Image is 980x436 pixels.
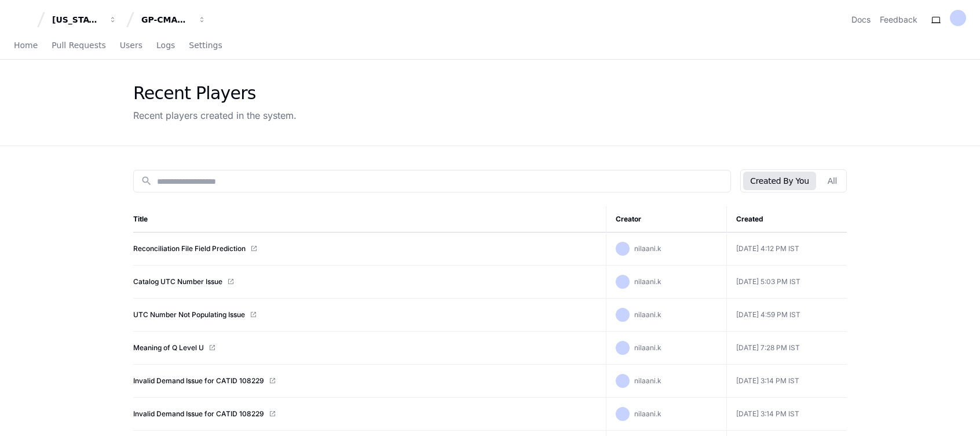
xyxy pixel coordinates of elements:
[726,232,847,266] td: [DATE] 4:12 PM IST
[133,83,297,104] div: Recent Players
[156,32,175,59] a: Logs
[133,310,245,319] a: UTC Number Not Populating Issue
[133,206,606,232] th: Title
[634,244,661,253] span: nilaani.k
[141,14,191,26] div: GP-CMAG-AS8
[634,277,661,286] span: nilaani.k
[634,343,661,352] span: nilaani.k
[47,9,122,30] button: [US_STATE] Pacific
[726,206,847,232] th: Created
[52,42,105,49] span: Pull Requests
[726,266,847,299] td: [DATE] 5:03 PM IST
[726,398,847,431] td: [DATE] 3:14 PM IST
[821,172,844,190] button: All
[634,310,661,319] span: nilaani.k
[133,343,204,353] a: Meaning of Q Level U
[133,108,297,122] div: Recent players created in the system.
[743,172,816,190] button: Created By You
[133,409,264,419] a: Invalid Demand Issue for CATID 108229
[141,175,152,187] mat-icon: search
[726,365,847,398] td: [DATE] 3:14 PM IST
[133,244,246,253] a: Reconciliation File Field Prediction
[14,32,38,59] a: Home
[634,376,661,385] span: nilaani.k
[120,32,142,59] a: Users
[14,42,38,49] span: Home
[851,14,871,26] a: Docs
[156,42,175,49] span: Logs
[52,14,102,26] div: [US_STATE] Pacific
[726,299,847,332] td: [DATE] 4:59 PM IST
[189,42,222,49] span: Settings
[726,332,847,365] td: [DATE] 7:28 PM IST
[133,277,222,286] a: Catalog UTC Number Issue
[133,376,264,386] a: Invalid Demand Issue for CATID 108229
[120,42,142,49] span: Users
[880,14,917,26] button: Feedback
[634,409,661,418] span: nilaani.k
[137,9,211,30] button: GP-CMAG-AS8
[52,32,105,59] a: Pull Requests
[189,32,222,59] a: Settings
[606,206,726,232] th: Creator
